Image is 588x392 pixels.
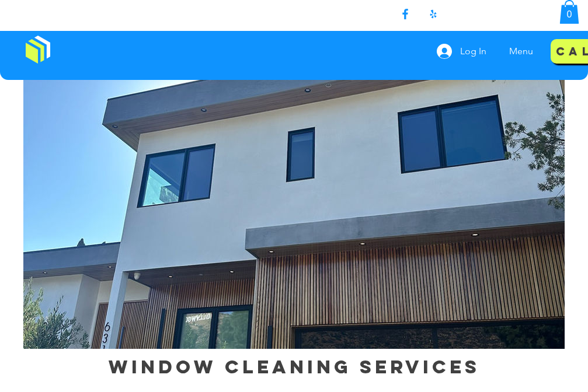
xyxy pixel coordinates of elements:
nav: Site [500,37,545,66]
img: Facebook [398,7,412,21]
button: Log In [429,40,495,62]
span: Window Cleaning Services [109,355,480,379]
text: 0 [566,9,572,19]
ul: Social Bar [398,7,440,21]
span: Log In [456,45,490,58]
p: Menu [503,37,539,66]
div: Menu [500,37,545,66]
img: Window Cleaning Budds, Affordable window cleaning services near me in Los Angeles [26,36,50,64]
img: Yelp! [426,7,440,21]
img: Window Cleaning Services [23,45,565,349]
iframe: Wix Chat [448,342,588,392]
